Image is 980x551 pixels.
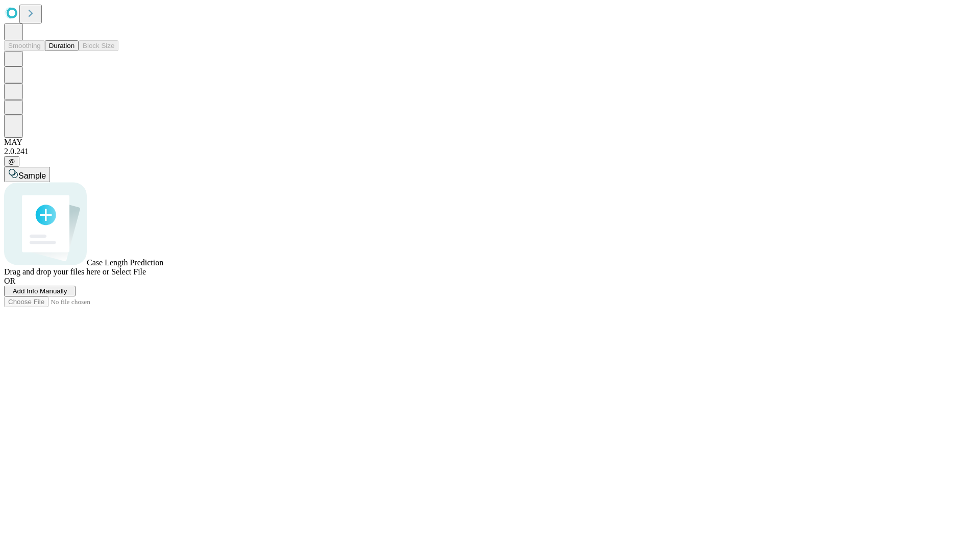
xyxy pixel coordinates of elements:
[4,138,976,147] div: MAY
[13,287,67,295] span: Add Info Manually
[4,40,45,51] button: Smoothing
[4,286,76,296] button: Add Info Manually
[4,277,15,285] span: OR
[4,147,976,156] div: 2.0.241
[4,167,50,182] button: Sample
[87,258,163,267] span: Case Length Prediction
[111,267,146,276] span: Select File
[18,171,46,180] span: Sample
[8,158,15,165] span: @
[45,40,79,51] button: Duration
[4,267,109,276] span: Drag and drop your files here or
[79,40,118,51] button: Block Size
[4,156,19,167] button: @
